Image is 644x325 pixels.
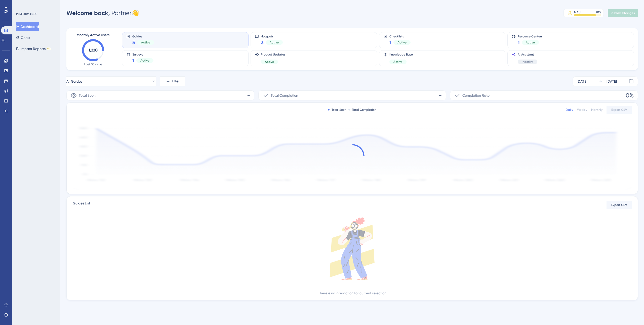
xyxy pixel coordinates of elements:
[397,40,407,44] span: Active
[611,11,635,15] span: Publish Changes
[160,76,185,86] button: Filter
[77,32,109,38] span: Monthly Active Users
[577,78,587,84] div: [DATE]
[607,78,617,84] div: [DATE]
[265,60,274,64] span: Active
[518,34,542,38] span: Resource Centers
[172,78,180,84] span: Filter
[607,106,632,114] button: Export CSV
[462,92,490,98] span: Completion Rate
[79,92,96,98] span: Total Seen
[607,201,632,209] button: Export CSV
[66,78,82,84] span: All Guides
[611,108,627,112] span: Export CSV
[16,22,39,31] button: Dashboard
[261,34,283,38] span: Hotspots
[389,52,413,57] span: Knowledge Base
[389,34,411,38] span: Checklists
[577,108,587,112] div: Weekly
[526,40,535,44] span: Active
[84,62,102,66] span: Last 30 days
[574,10,581,14] div: MAU
[141,40,150,44] span: Active
[66,76,156,86] button: All Guides
[393,60,403,64] span: Active
[271,92,298,98] span: Total Completion
[261,52,285,57] span: Product Updates
[389,39,391,46] span: 1
[518,52,537,57] span: AI Assistant
[566,108,573,112] div: Daily
[89,48,98,52] text: 1,220
[522,60,533,64] span: Inactive
[348,108,376,112] div: Total Completion
[608,9,638,17] button: Publish Changes
[132,57,134,64] span: 1
[318,290,386,296] div: There is no interaction for current selection
[611,203,627,207] span: Export CSV
[132,39,135,46] span: 5
[47,47,51,50] div: BETA
[261,39,264,46] span: 3
[16,12,37,16] div: PERFORMANCE
[518,39,520,46] span: 1
[270,40,279,44] span: Active
[439,91,442,99] span: -
[66,9,110,17] span: Welcome back,
[247,91,250,99] span: -
[140,59,149,63] span: Active
[73,200,90,209] span: Guides List
[132,52,153,56] span: Surveys
[132,34,154,38] span: Guides
[16,33,30,42] button: Goals
[16,44,51,53] button: Impact ReportsBETA
[591,108,602,112] div: Monthly
[626,91,634,99] span: 0%
[66,9,139,17] div: Partner 👋
[596,10,601,14] div: 81 %
[328,108,346,112] div: Total Seen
